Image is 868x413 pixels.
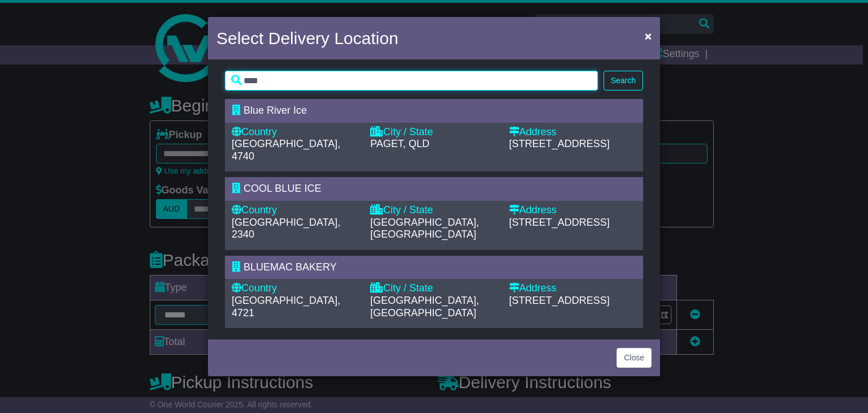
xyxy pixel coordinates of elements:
span: × [645,29,652,42]
span: Blue River Ice [244,105,307,116]
div: Country [232,282,359,295]
div: Address [509,204,636,217]
span: BLUEMAC BAKERY [244,261,337,273]
span: [GEOGRAPHIC_DATA], [GEOGRAPHIC_DATA] [370,217,479,240]
div: Country [232,204,359,217]
span: COOL BLUE ICE [244,183,321,194]
span: PAGET, QLD [370,138,429,149]
span: [GEOGRAPHIC_DATA], 2340 [232,217,340,240]
div: City / State [370,204,497,217]
span: [STREET_ADDRESS] [509,138,610,149]
span: [STREET_ADDRESS] [509,217,610,228]
span: [STREET_ADDRESS] [509,295,610,306]
h4: Select Delivery Location [216,25,398,51]
div: City / State [370,126,497,139]
div: Address [509,126,636,139]
div: Country [232,126,359,139]
div: City / State [370,282,497,295]
div: Address [509,282,636,295]
button: Close [639,24,657,48]
button: Close [617,348,652,368]
button: Search [604,71,643,91]
span: [GEOGRAPHIC_DATA], 4721 [232,295,340,319]
span: [GEOGRAPHIC_DATA], [GEOGRAPHIC_DATA] [370,295,479,319]
span: [GEOGRAPHIC_DATA], 4740 [232,138,340,162]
